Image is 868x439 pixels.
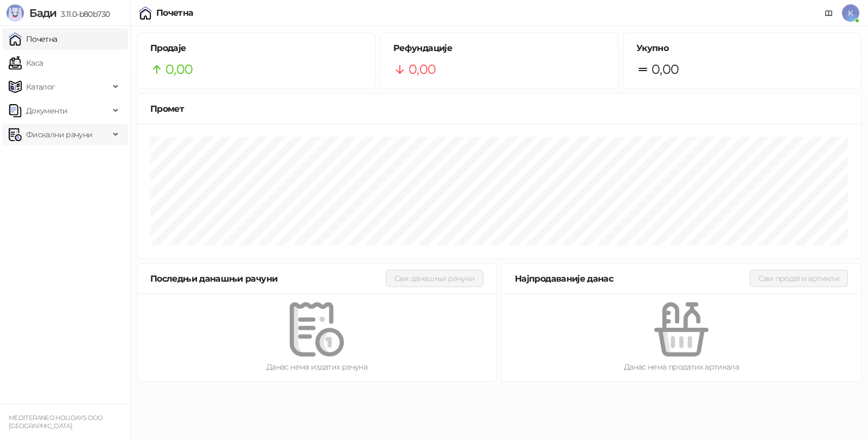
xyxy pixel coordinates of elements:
small: MEDITERANEO HOLIDAYS DOO [GEOGRAPHIC_DATA] [9,414,103,430]
div: Најпродаваније данас [515,272,750,285]
div: Последњи данашњи рачуни [150,272,386,285]
span: K [842,4,859,22]
img: Logo [7,4,24,22]
span: Бади [29,7,56,20]
a: Почетна [9,28,58,50]
div: Данас нема продатих артикала [519,361,844,373]
span: 0,00 [409,59,436,80]
span: Фискални рачуни [26,124,92,145]
a: Каса [9,52,43,74]
h5: Укупно [636,42,848,55]
span: Документи [26,100,67,122]
span: Каталог [26,76,55,98]
div: Почетна [156,9,194,17]
button: Сви данашњи рачуни [386,270,483,287]
span: 3.11.0-b80b730 [56,9,110,19]
span: 0,00 [652,59,679,80]
div: Данас нема издатих рачуна [155,361,479,373]
button: Сви продати артикли [750,270,848,287]
a: Документација [820,4,838,22]
span: 0,00 [165,59,193,80]
div: Промет [150,102,848,116]
h5: Продаје [150,42,362,55]
h5: Рефундације [393,42,605,55]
